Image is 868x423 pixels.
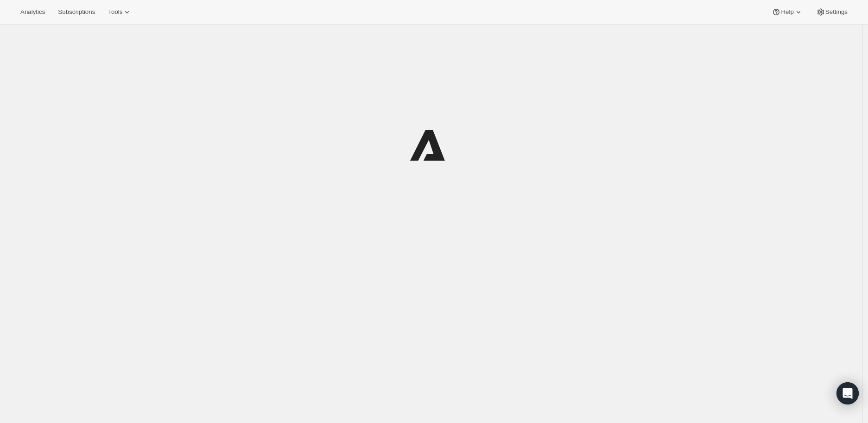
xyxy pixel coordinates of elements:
button: Subscriptions [52,6,101,19]
button: Help [766,6,808,19]
span: Tools [108,8,122,16]
span: Settings [825,8,848,16]
button: Tools [102,6,137,19]
div: Open Intercom Messenger [836,382,859,404]
span: Analytics [20,8,45,16]
button: Settings [811,6,853,19]
button: Analytics [15,6,51,19]
span: Help [781,8,793,16]
span: Subscriptions [58,8,95,16]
